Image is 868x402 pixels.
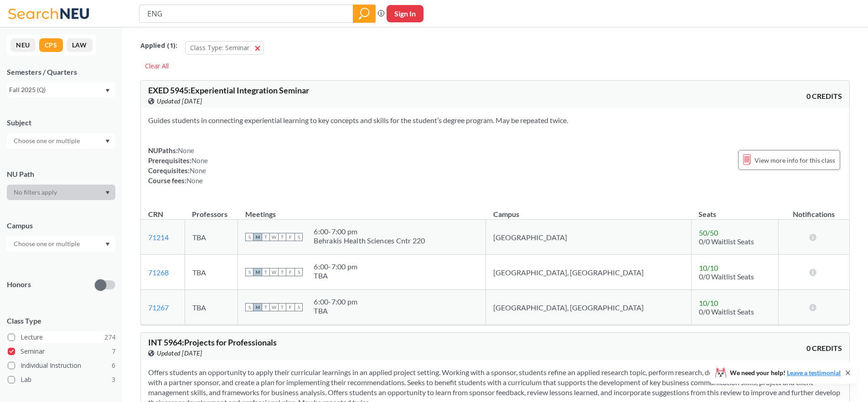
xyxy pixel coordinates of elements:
[112,361,115,371] span: 6
[7,316,115,326] span: Class Type
[7,133,115,149] div: Dropdown arrow
[7,67,115,77] div: Semesters / Quarters
[178,146,194,155] span: None
[112,375,115,385] span: 3
[148,115,842,125] section: Guides students in connecting experiential learning to key concepts and skills for the student’s ...
[185,200,238,220] th: Professors
[359,7,370,20] svg: magnifying glass
[314,306,357,315] div: TBA
[8,331,115,343] label: Lecture
[262,233,270,241] span: T
[104,332,115,342] span: 274
[270,233,278,241] span: W
[67,38,93,52] button: LAW
[148,85,309,95] span: EXED 5945 : Experiential Integration Seminar
[754,155,835,166] span: View more info for this class
[699,299,718,307] span: 10 / 10
[486,200,692,220] th: Campus
[286,268,294,276] span: F
[7,118,115,128] div: Subject
[148,303,169,312] a: 71267
[486,290,692,325] td: [GEOGRAPHIC_DATA], [GEOGRAPHIC_DATA]
[294,303,303,311] span: S
[112,346,115,356] span: 7
[148,145,208,186] div: NUPaths: Prerequisites: Corequisites: Course fees:
[190,166,206,175] span: None
[185,41,264,55] button: Class Type: Seminar
[7,82,115,97] div: Fall 2025 (Q)Dropdown arrow
[245,303,253,311] span: S
[353,5,376,23] div: magnifying glass
[39,38,63,52] button: CPS
[486,220,692,255] td: [GEOGRAPHIC_DATA]
[7,279,31,290] p: Honors
[157,348,202,358] span: Updated [DATE]
[9,238,86,249] input: Choose one or multiple
[314,262,357,271] div: 6:00 - 7:00 pm
[148,337,277,347] span: INT 5964 : Projects for Professionals
[286,303,294,311] span: F
[238,200,486,220] th: Meetings
[294,268,303,276] span: S
[10,38,36,52] button: NEU
[148,233,169,242] a: 71214
[262,268,270,276] span: T
[8,374,115,386] label: Lab
[270,303,278,311] span: W
[140,41,177,51] span: Applied ( 1 ):
[185,255,238,290] td: TBA
[185,290,238,325] td: TBA
[8,360,115,371] label: Individual Instruction
[9,85,104,95] div: Fall 2025 (Q)
[314,236,425,245] div: Behrakis Health Sciences Cntr 220
[186,176,203,185] span: None
[294,233,303,241] span: S
[7,221,115,231] div: Campus
[148,268,169,277] a: 71268
[286,233,294,241] span: F
[253,303,262,311] span: M
[314,297,357,306] div: 6:00 - 7:00 pm
[699,237,754,246] span: 0/0 Waitlist Seats
[140,59,173,73] div: Clear All
[699,263,718,272] span: 10 / 10
[190,43,249,52] span: Class Type: Seminar
[105,89,110,93] svg: Dropdown arrow
[8,345,115,357] label: Seminar
[191,156,208,165] span: None
[253,268,262,276] span: M
[806,343,842,353] span: 0 CREDITS
[314,271,357,280] div: TBA
[146,6,346,21] input: Class, professor, course number, "phrase"
[779,200,849,220] th: Notifications
[806,91,842,101] span: 0 CREDITS
[387,5,424,22] button: Sign In
[105,139,110,143] svg: Dropdown arrow
[278,268,286,276] span: T
[7,169,115,179] div: NU Path
[105,242,110,246] svg: Dropdown arrow
[9,135,86,146] input: Choose one or multiple
[262,303,270,311] span: T
[185,220,238,255] td: TBA
[278,303,286,311] span: T
[787,369,841,376] a: Leave a testimonial
[105,191,110,195] svg: Dropdown arrow
[699,228,718,237] span: 50 / 50
[699,272,754,281] span: 0/0 Waitlist Seats
[157,96,202,106] span: Updated [DATE]
[691,200,778,220] th: Seats
[245,268,253,276] span: S
[730,370,841,376] span: We need your help!
[7,185,115,200] div: Dropdown arrow
[245,233,253,241] span: S
[699,307,754,316] span: 0/0 Waitlist Seats
[278,233,286,241] span: T
[270,268,278,276] span: W
[314,227,425,236] div: 6:00 - 7:00 pm
[148,209,163,219] div: CRN
[486,255,692,290] td: [GEOGRAPHIC_DATA], [GEOGRAPHIC_DATA]
[7,236,115,252] div: Dropdown arrow
[253,233,262,241] span: M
